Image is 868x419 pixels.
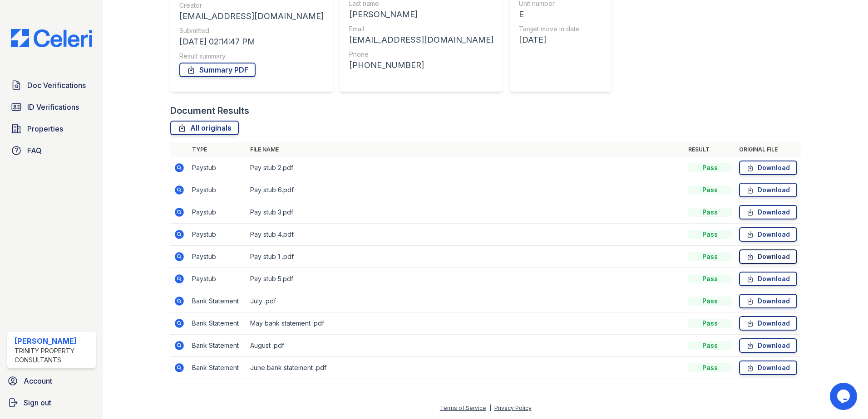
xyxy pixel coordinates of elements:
[739,183,797,197] a: Download
[688,363,732,372] div: Pass
[247,268,685,290] td: Pay stub 5.pdf
[247,335,685,357] td: August .pdf
[688,297,732,306] div: Pass
[688,274,732,283] div: Pass
[179,35,324,48] div: [DATE] 02:14:47 PM
[688,185,732,195] div: Pass
[247,142,685,157] th: File name
[247,246,685,268] td: Pay stub 1 .pdf
[7,141,96,160] a: FAQ
[247,290,685,312] td: July .pdf
[179,63,256,77] a: Summary PDF
[247,224,685,246] td: Pay stub 4.pdf
[27,102,79,112] span: ID Verifications
[170,104,249,117] div: Document Results
[494,404,532,411] a: Privacy Policy
[188,312,247,335] td: Bank Statement
[519,24,597,34] div: Target move in date
[4,29,99,47] img: CE_Logo_Blue-a8612792a0a2168367f1c8372b55b34899dd931a85d93a1a3d3e32e68fde9ad4.png
[27,145,42,156] span: FAQ
[179,26,324,35] div: Submitted
[685,142,735,157] th: Result
[188,246,247,268] td: Paystub
[188,142,247,157] th: Type
[170,121,239,135] a: All originals
[739,227,797,242] a: Download
[188,290,247,312] td: Bank Statement
[15,346,92,365] div: Trinity Property Consultants
[739,316,797,331] a: Download
[188,335,247,357] td: Bank Statement
[489,404,491,411] div: |
[247,357,685,379] td: June bank statement .pdf
[349,59,493,72] div: [PHONE_NUMBER]
[15,336,92,346] div: [PERSON_NAME]
[830,383,859,410] iframe: chat widget
[188,179,247,201] td: Paystub
[519,8,597,21] div: E
[179,1,324,10] div: Creator
[4,372,99,390] a: Account
[179,10,324,23] div: [EMAIL_ADDRESS][DOMAIN_NAME]
[188,357,247,379] td: Bank Statement
[247,312,685,335] td: May bank statement .pdf
[739,338,797,353] a: Download
[7,120,96,138] a: Properties
[739,272,797,286] a: Download
[688,230,732,239] div: Pass
[247,157,685,179] td: Pay stub 2.pdf
[188,157,247,179] td: Paystub
[688,341,732,350] div: Pass
[688,163,732,172] div: Pass
[688,252,732,261] div: Pass
[519,34,597,46] div: [DATE]
[349,8,493,21] div: [PERSON_NAME]
[739,205,797,219] a: Download
[179,52,324,61] div: Result summary
[688,319,732,328] div: Pass
[735,142,801,157] th: Original file
[739,361,797,375] a: Download
[27,123,63,134] span: Properties
[349,34,493,46] div: [EMAIL_ADDRESS][DOMAIN_NAME]
[24,397,51,408] span: Sign out
[247,179,685,201] td: Pay stub 6.pdf
[739,294,797,308] a: Download
[688,208,732,217] div: Pass
[188,268,247,290] td: Paystub
[27,80,86,91] span: Doc Verifications
[7,98,96,116] a: ID Verifications
[7,76,96,94] a: Doc Verifications
[4,394,99,412] a: Sign out
[739,161,797,175] a: Download
[188,224,247,246] td: Paystub
[739,249,797,264] a: Download
[24,375,52,386] span: Account
[247,201,685,224] td: Pay stub 3.pdf
[349,50,493,59] div: Phone
[349,24,493,34] div: Email
[188,201,247,224] td: Paystub
[440,404,486,411] a: Terms of Service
